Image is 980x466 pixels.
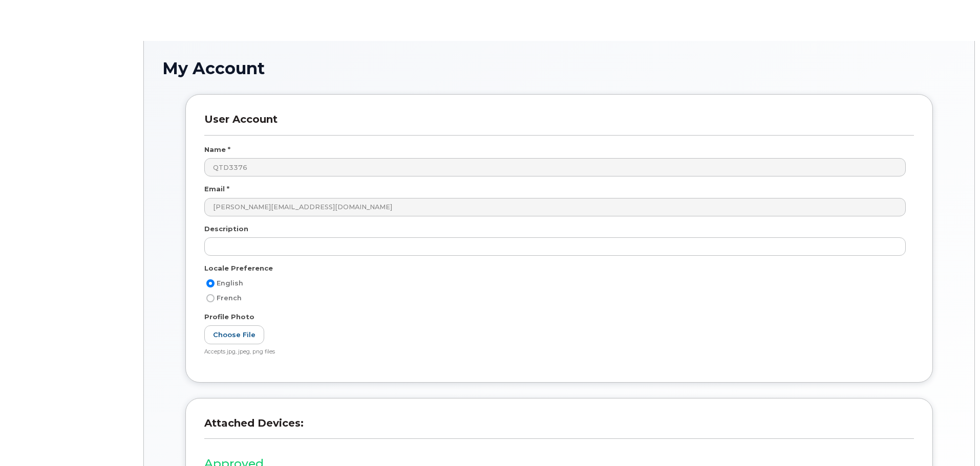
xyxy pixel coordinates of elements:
label: Choose File [204,325,264,344]
input: French [206,294,215,302]
div: Accepts jpg, jpeg, png files [204,348,906,356]
span: French [217,294,242,302]
label: Name * [204,145,230,154]
label: Email * [204,184,229,194]
label: Profile Photo [204,312,254,322]
h3: User Account [204,113,914,135]
label: Description [204,224,248,234]
label: Locale Preference [204,263,273,273]
span: English [217,279,243,287]
input: English [206,279,215,287]
h1: My Account [162,59,956,77]
h3: Attached Devices: [204,417,914,439]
